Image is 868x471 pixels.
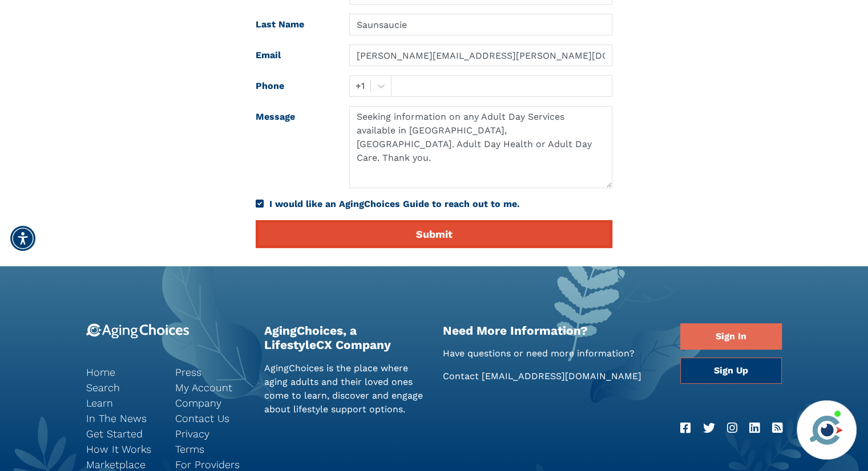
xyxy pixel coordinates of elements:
[443,347,664,360] p: Have questions or need more information?
[443,323,664,338] h2: Need More Information?
[256,220,612,248] button: Submit
[703,419,714,437] a: Twitter
[175,395,247,411] a: Company
[86,441,158,457] a: How It Works
[247,14,341,35] label: Last Name
[680,419,691,437] a: Facebook
[86,395,158,411] a: Learn
[86,380,158,395] a: Search
[175,441,247,457] a: Terms
[247,106,341,188] label: Message
[175,426,247,441] a: Privacy
[175,411,247,426] a: Contact Us
[86,364,158,380] a: Home
[807,411,846,449] img: avatar
[86,323,189,339] img: 9-logo.svg
[727,419,737,437] a: Instagram
[680,358,782,384] a: Sign Up
[349,106,612,188] textarea: Seeking information on any Adult Day Services available in [GEOGRAPHIC_DATA], [GEOGRAPHIC_DATA]. ...
[247,44,341,66] label: Email
[256,197,612,211] div: I would like an AgingChoices Guide to reach out to me.
[175,364,247,380] a: Press
[10,226,35,251] div: Accessibility Menu
[772,419,782,437] a: RSS Feed
[749,419,760,437] a: LinkedIn
[86,411,158,426] a: In The News
[264,362,426,416] p: AgingChoices is the place where aging adults and their loved ones come to learn, discover and eng...
[269,197,612,211] div: I would like an AgingChoices Guide to reach out to me.
[443,370,664,383] p: Contact
[175,380,247,395] a: My Account
[482,371,641,381] a: [EMAIL_ADDRESS][DOMAIN_NAME]
[247,75,341,97] label: Phone
[680,323,782,350] a: Sign In
[86,426,158,441] a: Get Started
[264,323,426,352] h2: AgingChoices, a LifestyleCX Company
